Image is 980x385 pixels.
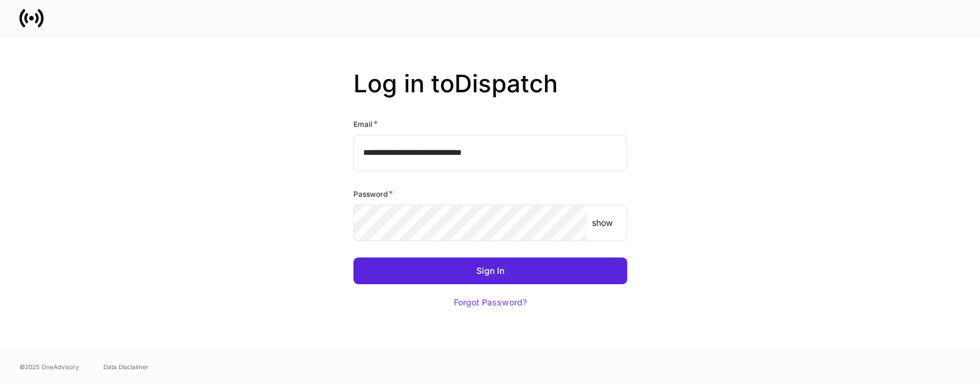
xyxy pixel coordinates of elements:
[353,257,627,284] button: Sign In
[476,267,504,275] div: Sign In
[19,362,79,372] span: © 2025 OneAdvisory
[353,118,378,130] h6: Email
[353,188,393,200] h6: Password
[353,69,627,118] h2: Log in to Dispatch
[592,217,613,229] p: show
[103,362,148,372] a: Data Disclaimer
[439,289,542,316] button: Forgot Password?
[454,298,527,307] div: Forgot Password?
